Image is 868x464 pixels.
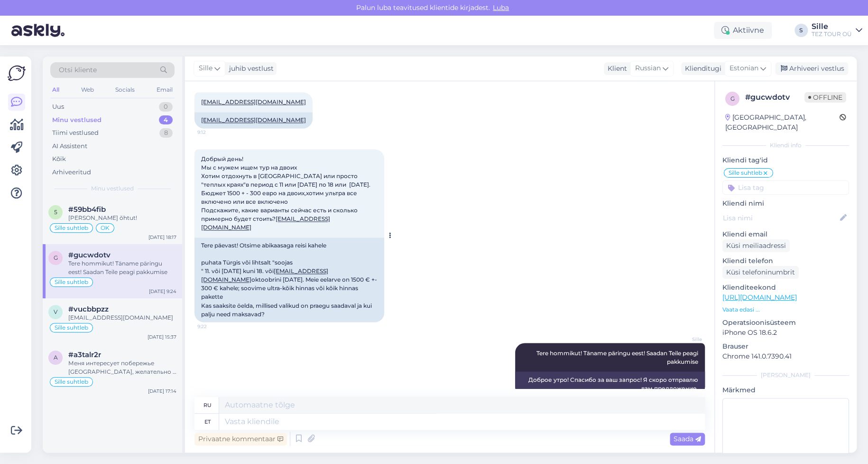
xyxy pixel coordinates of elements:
span: g [54,254,58,261]
div: [DATE] 15:37 [148,333,176,341]
div: Klienditugi [681,64,721,74]
span: Sille suhtleb [729,170,762,176]
div: [DATE] 17:14 [148,388,176,395]
div: Arhiveeritud [52,168,91,177]
div: Tere päevast! Otsime abikaasaga reisi kahele puhata Türgis või lihtsalt "soojas " 11. või [DATE] ... [194,237,384,322]
span: Luba [490,3,512,12]
input: Lisa nimi [723,213,838,223]
p: Kliendi tag'id [722,155,849,165]
span: #gucwdotv [68,251,111,259]
div: Email [155,84,175,96]
span: Tere hommikut! Täname päringu eest! Saadan Teile peagi pakkumise [536,349,700,365]
p: Vaata edasi ... [722,305,849,314]
div: Kliendi info [722,141,849,150]
p: Brauser [722,341,849,351]
div: Socials [113,84,137,96]
span: Sille suhtleb [55,379,88,385]
div: Uus [52,102,64,112]
p: Chrome 141.0.7390.41 [722,351,849,361]
div: Küsi meiliaadressi [722,239,790,252]
span: 9:22 [197,322,233,330]
span: 9:12 [197,129,233,136]
div: All [50,84,61,96]
p: Kliendi email [722,229,849,239]
span: #a3talr2r [68,350,101,359]
span: Sille [199,63,212,74]
span: Saada [674,435,701,443]
span: OK [101,225,110,231]
div: 8 [159,128,173,138]
span: #vucbbpzz [68,305,109,313]
div: [EMAIL_ADDRESS][DOMAIN_NAME] [68,313,176,322]
div: Tiimi vestlused [52,128,99,138]
span: Sille [666,335,702,342]
p: Märkmed [722,385,849,395]
div: Tere hommikut! Täname päringu eest! Saadan Teile peagi pakkumise [68,259,176,276]
div: Меня интересует побережье [GEOGRAPHIC_DATA], желательно в сторону [GEOGRAPHIC_DATA] или сам Кемер... [68,359,176,376]
div: Sille [812,23,852,30]
div: [PERSON_NAME] [722,371,849,379]
div: [PERSON_NAME] õhtut! [68,214,176,222]
span: a [54,354,58,361]
span: Otsi kliente [59,65,97,75]
div: Web [79,84,96,96]
span: Sille suhtleb [55,279,88,285]
span: #59bb4fib [68,205,106,214]
div: et [204,414,211,430]
div: Arhiveeri vestlus [775,62,848,75]
span: Добрый день! Мы с мужем ищем тур на двоих Хотим отдохнуть в [GEOGRAPHIC_DATA] или просто "теплых ... [201,155,372,231]
div: S [794,24,808,37]
div: ru [203,397,212,413]
span: g [730,95,735,102]
span: Minu vestlused [91,184,134,193]
p: Klienditeekond [722,283,849,293]
div: 4 [159,115,173,125]
a: SilleTEZ TOUR OÜ [812,23,862,38]
p: Kliendi telefon [722,256,849,266]
div: Kõik [52,154,66,164]
div: Доброе утро! Спасибо за ваш запрос! Я скоро отправлю вам предложение. [515,371,705,396]
div: [GEOGRAPHIC_DATA], [GEOGRAPHIC_DATA] [725,113,840,133]
div: juhib vestlust [225,64,274,74]
p: Kliendi nimi [722,199,849,208]
div: Küsi telefoninumbrit [722,266,799,279]
div: TEZ TOUR OÜ [812,30,852,38]
span: Estonian [729,63,758,74]
a: [URL][DOMAIN_NAME] [722,293,797,302]
div: Klient [604,64,627,74]
p: Operatsioonisüsteem [722,318,849,328]
input: Lisa tag [722,180,849,195]
div: [DATE] 9:24 [149,288,176,295]
span: Russian [635,63,661,74]
span: Sille suhtleb [55,225,88,231]
span: Sille suhtleb [55,325,88,331]
span: v [54,308,57,315]
div: Aktiivne [714,22,772,39]
div: Minu vestlused [52,115,102,125]
div: 0 [159,102,173,112]
span: Offline [804,92,846,103]
img: Askly Logo [8,64,26,82]
span: 5 [54,208,57,216]
div: Privaatne kommentaar [194,433,287,445]
div: [DATE] 18:17 [148,234,176,241]
div: AI Assistent [52,142,87,151]
a: [EMAIL_ADDRESS][DOMAIN_NAME] [201,116,306,123]
div: # gucwdotv [745,92,804,103]
a: [EMAIL_ADDRESS][DOMAIN_NAME] [201,98,306,105]
p: iPhone OS 18.6.2 [722,328,849,338]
